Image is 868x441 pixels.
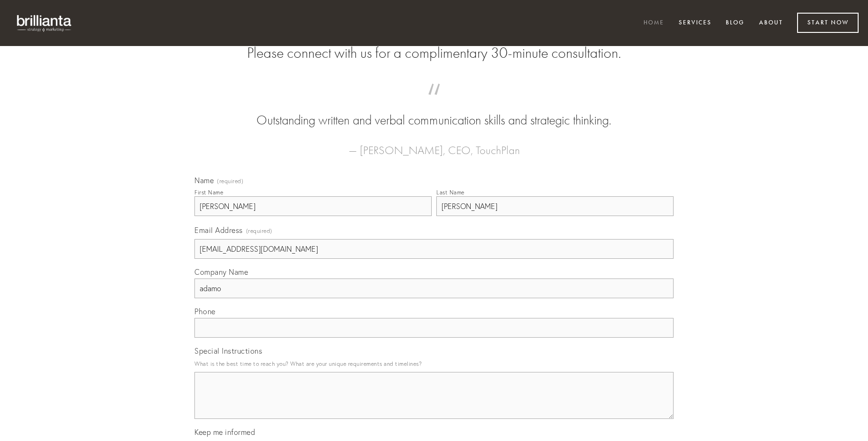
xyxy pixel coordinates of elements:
[246,224,272,237] span: (required)
[637,15,670,31] a: Home
[720,15,751,31] a: Blog
[194,307,216,316] span: Phone
[194,176,214,185] span: Name
[797,13,859,33] a: Start Now
[673,15,718,31] a: Services
[217,178,243,184] span: (required)
[194,346,262,356] span: Special Instructions
[436,189,465,196] div: Last Name
[194,225,243,235] span: Email Address
[194,189,223,196] div: First Name
[209,93,659,111] span: “
[209,93,659,130] blockquote: Outstanding written and verbal communication skills and strategic thinking.
[209,130,659,160] figcaption: — [PERSON_NAME], CEO, TouchPlan
[194,267,248,277] span: Company Name
[753,15,789,31] a: About
[194,357,674,370] p: What is the best time to reach you? What are your unique requirements and timelines?
[194,427,255,437] span: Keep me informed
[194,44,674,62] h2: Please connect with us for a complimentary 30-minute consultation.
[9,9,80,37] img: brillianta - research, strategy, marketing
